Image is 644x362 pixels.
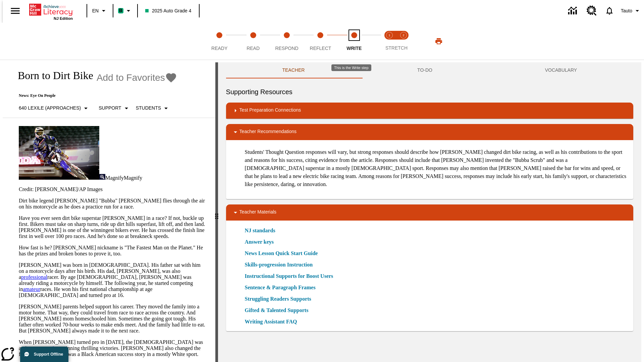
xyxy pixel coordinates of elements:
p: [PERSON_NAME] parents helped support his career. They moved the family into a motor home. That wa... [19,304,207,334]
p: How fast is he? [PERSON_NAME] nickname is "The Fastest Man on the Planet." He has the prizes and ... [19,245,207,257]
text: 2 [402,34,404,37]
span: Ready [211,46,227,51]
p: Support [99,105,121,112]
div: Press Enter or Spacebar and then press right and left arrow keys to move the slider [215,62,218,362]
span: STRETCH [385,45,408,51]
span: Magnify [124,175,142,181]
p: Students' Thought Question responses will vary, but strong responses should describe how [PERSON_... [245,148,628,188]
span: Respond [275,46,298,51]
img: Motocross racer James Stewart flies through the air on his dirt bike. [19,126,99,180]
p: Test Preparation Connections [239,107,301,115]
a: sensation [40,345,60,351]
span: Write [346,46,362,51]
h1: Born to Dirt Bike [11,69,93,82]
a: Resource Center, Will open in new tab [583,2,601,20]
a: Skills-progression Instruction, Will open in new browser window or tab [245,261,313,269]
a: Writing Assistant FAQ [245,318,301,326]
button: Write step 5 of 5 [335,23,374,60]
span: Support Offline [34,352,63,357]
span: Magnify [105,175,124,181]
span: B [119,6,122,15]
p: Teacher Recommendations [239,128,297,136]
button: Add to Favorites - Born to Dirt Bike [97,72,177,83]
a: NJ standards [245,227,279,235]
button: Ready step 1 of 5 [200,23,239,60]
button: Language: EN, Select a language [89,5,111,17]
a: Data Center [564,2,583,20]
div: Home [29,2,73,20]
div: reading [3,62,215,359]
button: VOCABULARY [489,62,633,78]
p: [PERSON_NAME] was born in [DEMOGRAPHIC_DATA]. His father sat with him on a motorcycle days after ... [19,262,207,298]
div: This is the Write step [331,64,371,71]
button: Read step 2 of 5 [233,23,272,60]
a: amateur [23,286,40,292]
h6: Supporting Resources [226,86,633,97]
a: Instructional Supports for Boost Users, Will open in new browser window or tab [245,272,333,280]
a: News Lesson Quick Start Guide, Will open in new browser window or tab [245,249,318,257]
button: Stretch Read step 1 of 2 [380,23,399,60]
button: Select Lexile, 640 Lexile (Approaches) [16,102,93,114]
span: EN [92,7,99,14]
button: Stretch Respond step 2 of 2 [394,23,413,60]
button: Support Offline [20,347,68,362]
button: Reflect step 4 of 5 [301,23,340,60]
button: Boost Class color is mint green. Change class color [115,5,135,17]
button: TO-DO [361,62,489,78]
p: 640 Lexile (Approaches) [19,105,81,112]
span: Read [247,46,260,51]
p: Dirt bike legend [PERSON_NAME] "Bubba" [PERSON_NAME] flies through the air on his motorcycle as h... [19,198,207,210]
button: Teacher [226,62,361,78]
p: When [PERSON_NAME] turned pro in [DATE], the [DEMOGRAPHIC_DATA] was an instant , winning thrillin... [19,339,207,357]
p: Have you ever seen dirt bike superstar [PERSON_NAME] in a race? If not, buckle up first. Bikers m... [19,215,207,239]
div: Teacher Recommendations [226,124,633,140]
button: Respond step 3 of 5 [267,23,306,60]
p: News: Eye On People [11,93,177,98]
div: Teacher Materials [226,204,633,221]
p: Teacher Materials [239,208,277,217]
a: Struggling Readers Supports [245,295,315,303]
p: Credit: [PERSON_NAME]/AP Images [19,186,207,192]
div: Instructional Panel Tabs [226,62,633,78]
span: NJ Edition [54,16,73,20]
span: Add to Favorites [97,72,165,83]
button: Select Student [133,102,173,114]
a: Answer keys, Will open in new browser window or tab [245,238,274,246]
span: Tauto [621,7,632,14]
span: Reflect [310,46,331,51]
button: Open side menu [5,1,25,21]
img: Magnify [99,174,105,180]
a: Notifications [601,2,618,19]
text: 1 [388,34,390,37]
a: Sentence & Paragraph Frames, Will open in new browser window or tab [245,284,316,292]
span: 2025 Auto Grade 4 [145,7,192,14]
a: professional [21,274,47,280]
div: Test Preparation Connections [226,103,633,119]
button: Scaffolds, Support [96,102,133,114]
p: Students [136,105,161,112]
button: Print [428,35,449,47]
a: Gifted & Talented Supports [245,306,313,314]
button: Profile/Settings [618,5,644,17]
div: activity [218,62,641,362]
